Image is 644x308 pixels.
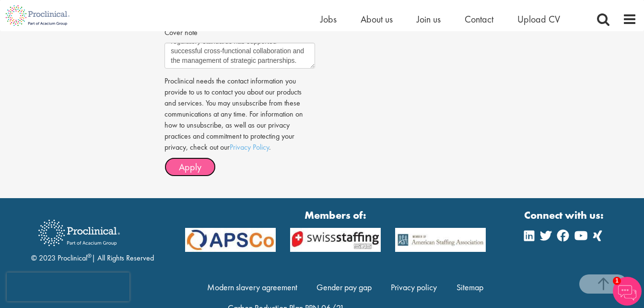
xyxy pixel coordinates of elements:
[230,142,269,152] a: Privacy Policy
[185,208,486,223] strong: Members of:
[31,213,154,264] div: © 2023 Proclinical | All Rights Reserved
[87,252,92,260] sup: ®
[7,272,129,301] iframe: reCAPTCHA
[316,282,372,293] a: Gender pay gap
[388,228,493,252] img: APSCo
[417,13,441,25] a: Join us
[465,13,493,25] a: Contact
[524,208,606,223] strong: Connect with us:
[361,13,393,25] a: About us
[179,161,201,173] span: Apply
[320,13,337,25] a: Jobs
[164,157,216,177] button: Apply
[517,13,560,25] a: Upload CV
[207,282,297,293] a: Modern slavery agreement
[613,277,642,306] img: Chatbot
[391,282,437,293] a: Privacy policy
[178,228,283,252] img: APSCo
[31,213,127,253] img: Proclinical Recruitment
[457,282,483,293] a: Sitemap
[283,228,388,252] img: APSCo
[613,277,621,285] span: 1
[164,76,315,153] p: Proclinical needs the contact information you provide to us to contact you about our products and...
